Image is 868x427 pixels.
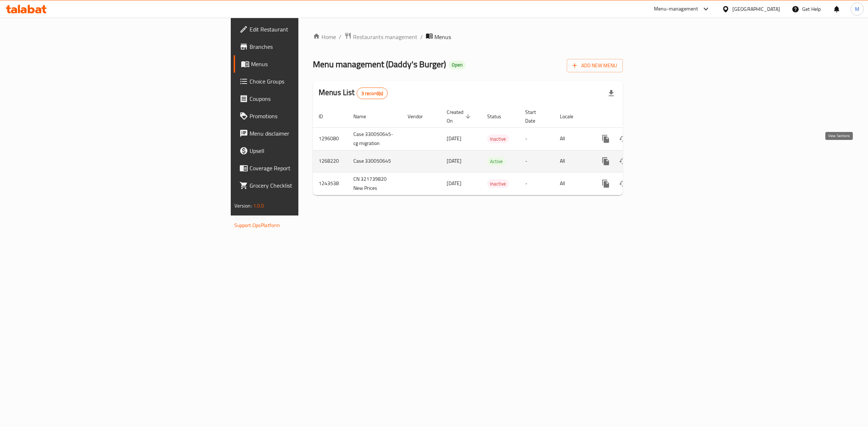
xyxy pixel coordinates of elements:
[250,25,370,34] span: Edit Restaurant
[250,77,370,86] span: Choice Groups
[420,33,423,41] li: /
[447,134,461,143] span: [DATE]
[353,33,417,41] span: Restaurants management
[597,130,614,148] button: more
[234,159,376,177] a: Coverage Report
[250,146,370,155] span: Upsell
[591,106,672,128] th: Actions
[519,150,554,172] td: -
[234,177,376,194] a: Grocery Checklist
[855,5,859,13] span: M
[250,181,370,190] span: Grocery Checklist
[449,61,465,69] div: Open
[614,130,632,148] button: Change Status
[251,60,370,68] span: Menus
[234,21,376,38] a: Edit Restaurant
[234,125,376,142] a: Menu disclaimer
[313,56,446,72] span: Menu management ( Daddy's Burger )
[234,142,376,159] a: Upsell
[357,87,388,99] div: Total records count
[234,201,252,210] span: Version:
[597,175,614,192] button: more
[597,153,614,170] button: more
[234,90,376,107] a: Coupons
[234,38,376,55] a: Branches
[567,59,623,72] button: Add New Menu
[487,157,506,166] span: Active
[519,127,554,150] td: -
[654,5,698,13] div: Menu-management
[234,213,268,223] span: Get support on:
[250,129,370,138] span: Menu disclaimer
[603,85,620,102] div: Export file
[408,112,432,121] span: Vendor
[487,180,509,188] span: Inactive
[234,73,376,90] a: Choice Groups
[353,112,375,121] span: Name
[732,5,780,13] div: [GEOGRAPHIC_DATA]
[447,156,461,166] span: [DATE]
[447,179,461,188] span: [DATE]
[344,32,417,42] a: Restaurants management
[487,135,509,143] span: Inactive
[313,106,672,195] table: enhanced table
[449,62,465,68] span: Open
[487,112,511,121] span: Status
[357,90,388,97] span: 3 record(s)
[319,87,388,99] h2: Menus List
[234,107,376,125] a: Promotions
[573,61,617,70] span: Add New Menu
[434,33,451,41] span: Menus
[253,201,264,210] span: 1.0.0
[560,112,583,121] span: Locale
[319,112,332,121] span: ID
[614,175,632,192] button: Change Status
[313,32,623,42] nav: breadcrumb
[525,108,545,125] span: Start Date
[250,164,370,172] span: Coverage Report
[519,172,554,195] td: -
[554,172,591,195] td: All
[447,108,473,125] span: Created On
[554,150,591,172] td: All
[250,94,370,103] span: Coupons
[250,112,370,120] span: Promotions
[250,42,370,51] span: Branches
[234,221,280,230] a: Support.OpsPlatform
[554,127,591,150] td: All
[234,55,376,73] a: Menus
